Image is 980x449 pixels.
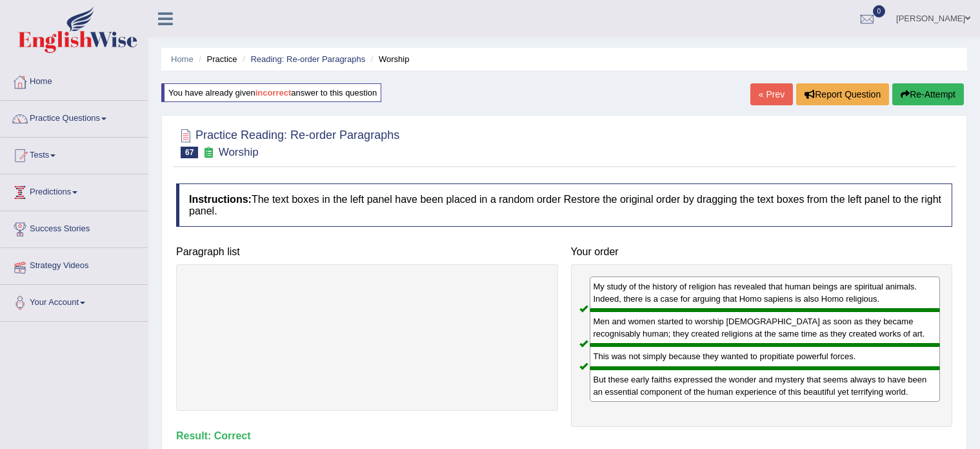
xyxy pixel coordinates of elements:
span: 67 [181,147,198,158]
a: Your Account [1,285,148,317]
a: Home [171,54,194,64]
div: Men and women started to worship [DEMOGRAPHIC_DATA] as soon as they became recognisably human; th... [590,310,941,345]
a: Tests [1,138,148,170]
b: incorrect [255,88,292,98]
div: You have already given answer to this question [161,83,381,102]
small: Exam occurring question [201,147,215,159]
span: 0 [873,5,886,17]
h4: Your order [571,246,953,258]
li: Worship [368,53,410,65]
div: But these early faiths expressed the wonder and mystery that seems always to have been an essenti... [590,368,941,402]
small: Worship [219,146,259,158]
h4: The text boxes in the left panel have been placed in a random order Restore the original order by... [176,183,952,227]
a: Home [1,64,148,96]
a: Success Stories [1,211,148,244]
h2: Practice Reading: Re-order Paragraphs [176,126,399,158]
div: My study of the history of religion has revealed that human beings are spiritual animals. Indeed,... [590,277,941,310]
li: Practice [195,53,237,65]
h4: Paragraph list [176,246,558,258]
div: This was not simply because they wanted to propitiate powerful forces. [590,345,941,368]
a: Strategy Videos [1,248,148,280]
button: Re-Attempt [892,83,964,105]
a: Practice Questions [1,101,148,133]
b: Instructions: [189,194,252,205]
a: « Prev [750,83,793,105]
a: Predictions [1,174,148,207]
h4: Result: [176,430,952,442]
a: Reading: Re-order Paragraphs [250,54,365,64]
button: Report Question [796,83,889,105]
